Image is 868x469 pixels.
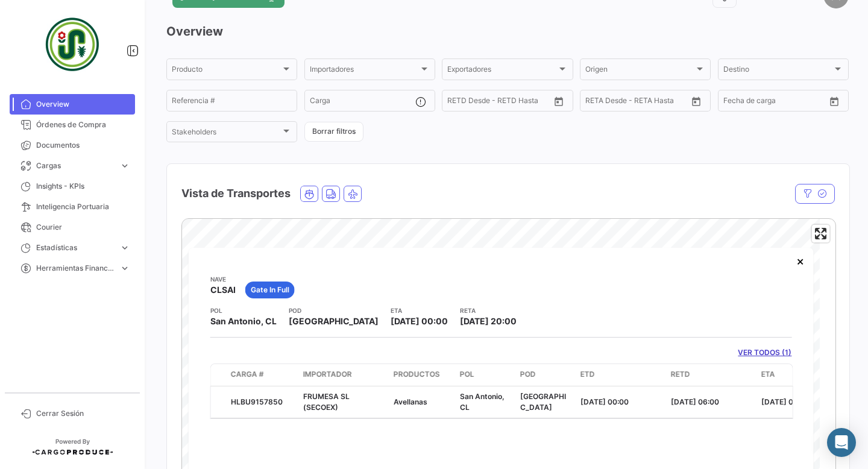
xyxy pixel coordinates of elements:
[687,92,705,110] button: Open calendar
[615,98,664,107] input: Hasta
[455,364,515,386] datatable-header-cell: POL
[42,14,102,75] img: 09eb5b32-e659-4764-be0d-2e13a6635bbc.jpeg
[477,98,526,107] input: Hasta
[812,225,829,242] button: Enter fullscreen
[36,99,130,110] span: Overview
[580,369,595,380] span: ETD
[344,186,361,201] button: Air
[226,364,298,386] datatable-header-cell: Carga #
[394,397,427,406] span: Avellanas
[36,408,130,419] span: Cerrar Sesión
[298,364,389,386] datatable-header-cell: Importador
[36,222,130,233] span: Courier
[761,369,775,380] span: ETA
[827,428,856,457] div: Abrir Intercom Messenger
[36,160,115,171] span: Cargas
[515,364,576,386] datatable-header-cell: POD
[10,115,135,135] a: Órdenes de Compra
[289,315,379,327] span: [GEOGRAPHIC_DATA]
[36,242,115,253] span: Estadísticas
[166,23,849,40] h3: Overview
[36,181,130,192] span: Insights - KPIs
[251,285,289,295] span: Gate In Full
[550,92,568,110] button: Open calendar
[738,347,791,358] a: VER TODOS (1)
[36,201,130,212] span: Inteligencia Portuaria
[119,242,130,253] span: expand_more
[391,306,448,315] app-card-info-title: ETA
[119,160,130,171] span: expand_more
[580,397,629,406] span: [DATE] 00:00
[303,369,352,380] span: Importador
[210,306,277,315] app-card-info-title: POL
[289,306,379,315] app-card-info-title: POD
[756,364,847,386] datatable-header-cell: ETA
[119,263,130,274] span: expand_more
[460,369,474,380] span: POL
[303,392,350,412] span: FRUMESA SL (SECOEX)
[10,176,135,197] a: Insights - KPIs
[10,217,135,238] a: Courier
[181,185,291,202] h4: Vista de Transportes
[172,130,281,138] span: Stakeholders
[36,140,130,151] span: Documentos
[172,67,281,75] span: Producto
[585,98,607,107] input: Desde
[666,364,756,386] datatable-header-cell: RETD
[391,316,448,326] span: [DATE] 00:00
[210,284,236,296] span: CLSAI
[394,369,440,380] span: Productos
[210,315,277,327] span: San Antonio, CL
[10,94,135,115] a: Overview
[310,67,419,75] span: Importadores
[36,119,130,130] span: Órdenes de Compra
[520,369,536,380] span: POD
[520,392,566,412] span: [GEOGRAPHIC_DATA]
[460,392,505,412] span: San Antonio, CL
[447,67,556,75] span: Exportadores
[389,364,455,386] datatable-header-cell: Productos
[671,397,719,406] span: [DATE] 06:00
[10,197,135,217] a: Inteligencia Portuaria
[210,274,236,284] app-card-info-title: Nave
[576,364,666,386] datatable-header-cell: ETD
[231,369,264,380] span: Carga #
[460,306,517,315] app-card-info-title: RETA
[753,98,802,107] input: Hasta
[301,186,318,201] button: Ocean
[10,135,135,156] a: Documentos
[304,122,363,142] button: Borrar filtros
[788,249,812,273] button: Close popup
[671,369,690,380] span: RETD
[447,98,469,107] input: Desde
[723,98,745,107] input: Desde
[723,67,832,75] span: Destino
[231,397,294,408] div: HLBU9157850
[825,92,843,110] button: Open calendar
[585,67,694,75] span: Origen
[36,263,115,274] span: Herramientas Financieras
[322,186,339,201] button: Land
[460,316,517,326] span: [DATE] 20:00
[761,397,810,406] span: [DATE] 00:00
